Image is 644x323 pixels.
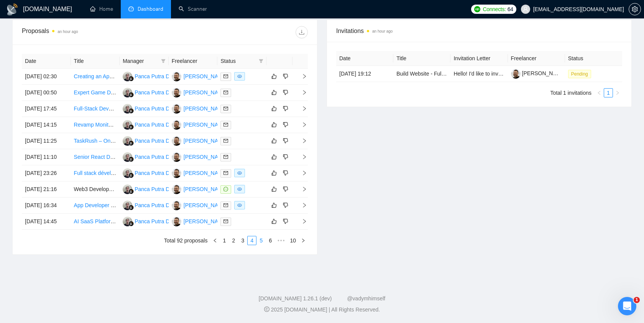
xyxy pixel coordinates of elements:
a: 2 [229,236,238,245]
span: Invitations [336,26,622,36]
a: 5 [257,236,265,245]
a: AI SaaS Platform Development with Next.js, Supabase & AWS [74,218,223,224]
img: gigradar-bm.png [128,157,134,162]
img: MK [172,72,181,81]
th: Freelancer [508,51,565,66]
div: Panca Putra Dwi Estri [135,185,187,193]
img: gigradar-bm.png [128,173,134,178]
td: App Developer Needed for Picture Configurator Project [71,198,120,214]
li: 1 [220,236,229,245]
a: [PERSON_NAME] [511,70,566,76]
button: dislike [281,104,290,113]
a: PPPanca Putra Dwi Estri [123,153,187,160]
img: PP [123,104,132,114]
div: Panca Putra Dwi Estri [135,201,187,209]
button: like [269,152,279,161]
a: PPPanca Putra Dwi Estri [123,89,187,95]
td: [DATE] 17:45 [22,101,71,117]
span: Pending [568,70,591,78]
img: PP [123,72,132,81]
a: Expert Game Developer Needed for Mobile AR/VR Projects [74,89,215,96]
button: dislike [281,88,290,97]
div: 2025 [DOMAIN_NAME] | All Rights Reserved. [6,306,638,314]
a: searchScanner [179,6,207,12]
div: [PERSON_NAME] [184,153,228,161]
a: Full stack développeur avec potentiel de partenariat dans un projet de startup [74,170,258,176]
th: Title [71,54,120,69]
span: right [296,74,307,79]
span: like [271,154,277,160]
button: like [269,201,279,210]
button: like [269,104,279,113]
button: dislike [281,72,290,81]
img: PP [123,217,132,226]
span: right [296,138,307,143]
a: MK[PERSON_NAME] [172,153,228,160]
span: right [296,170,307,176]
span: mail [223,106,228,111]
td: Build Website - Full Stack - UI almost in place [393,66,450,82]
span: user [523,7,528,12]
li: Next Page [613,88,622,97]
span: eye [237,187,242,191]
a: Creating an Application from Scratch [74,73,161,79]
span: eye [237,203,242,208]
td: Full stack développeur avec potentiel de partenariat dans un projet de startup [71,165,120,181]
button: dislike [281,120,290,129]
span: right [296,90,307,95]
a: Revamp Monitoring Stack for Python Programs and APIs [74,122,209,128]
button: dislike [281,152,290,161]
li: 6 [266,236,275,245]
span: left [597,91,601,95]
th: Manager [120,54,169,69]
img: MK [172,185,181,194]
td: Senior React Developer – UI/UX, Design Systems & Headless CMS [71,149,120,165]
div: Panca Putra Dwi Estri [135,153,187,161]
span: dislike [283,89,288,96]
a: MK[PERSON_NAME] [172,218,228,224]
span: 64 [508,5,513,13]
span: filter [159,55,167,67]
time: an hour ago [372,29,393,33]
td: [DATE] 00:50 [22,85,71,101]
li: Next Page [299,236,308,245]
a: homeHome [90,6,113,12]
li: 2 [229,236,238,245]
span: right [615,91,620,95]
div: Panca Putra Dwi Estri [135,137,187,145]
span: right [296,186,307,192]
a: Senior React Developer – UI/UX, Design Systems & Headless CMS [74,154,235,160]
span: like [271,218,277,224]
img: PP [123,152,132,162]
span: mail [223,138,228,143]
a: @vadymhimself [347,295,385,302]
li: 1 [604,88,613,97]
button: left [595,88,604,97]
div: Panca Putra Dwi Estri [135,217,187,226]
span: right [301,238,306,243]
span: dislike [283,186,288,192]
a: MK[PERSON_NAME] [172,105,228,111]
span: right [296,154,307,160]
span: Manager [123,57,158,65]
a: PPPanca Putra Dwi Estri [123,202,187,208]
button: right [613,88,622,97]
li: Next 5 Pages [275,236,287,245]
a: MK[PERSON_NAME] [172,121,228,127]
img: gigradar-bm.png [128,205,134,210]
time: an hour ago [58,30,78,34]
span: dislike [283,154,288,160]
span: like [271,89,277,96]
div: [PERSON_NAME] [184,185,228,193]
img: PP [123,201,132,210]
img: gigradar-bm.png [128,92,134,97]
span: mail [223,74,228,79]
button: download [296,26,308,38]
img: MK [172,217,181,226]
span: dashboard [128,6,134,12]
li: 10 [287,236,299,245]
div: [PERSON_NAME] [184,201,228,209]
span: right [296,203,307,208]
span: dislike [283,138,288,144]
div: Panca Putra Dwi Estri [135,120,187,129]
